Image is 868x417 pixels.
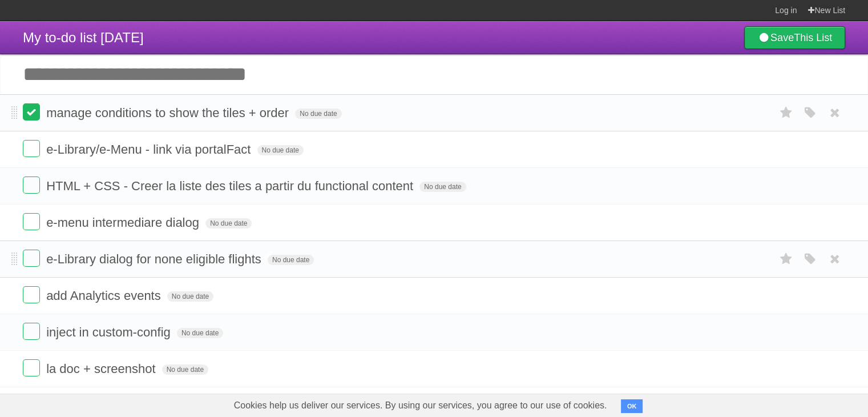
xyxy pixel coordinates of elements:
[776,250,797,268] label: Star task
[23,213,40,230] label: Done
[257,145,304,155] span: No due date
[295,109,341,119] span: No due date
[23,103,40,121] label: Done
[167,291,213,302] span: No due date
[621,399,643,413] button: OK
[744,26,845,49] a: SaveThis List
[23,250,40,267] label: Done
[23,323,40,340] label: Done
[776,103,797,122] label: Star task
[46,215,202,230] span: e-menu intermediare dialog
[23,140,40,157] label: Done
[46,362,158,376] span: la doc + screenshot
[23,30,144,45] span: My to-do list [DATE]
[46,106,292,120] span: manage conditions to show the tiles + order
[23,359,40,376] label: Done
[46,252,264,266] span: e-Library dialog for none eligible flights
[23,177,40,194] label: Done
[46,288,164,303] span: add Analytics events
[177,328,223,338] span: No due date
[46,325,173,339] span: inject in custom-config
[23,286,40,303] label: Done
[205,218,252,228] span: No due date
[419,182,466,192] span: No due date
[223,394,619,417] span: Cookies help us deliver our services. By using our services, you agree to our use of cookies.
[162,364,208,375] span: No due date
[46,179,416,193] span: HTML + CSS - Creer la liste des tiles a partir du functional content
[794,32,832,43] b: This List
[268,255,314,265] span: No due date
[46,142,253,157] span: e-Library/e-Menu - link via portalFact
